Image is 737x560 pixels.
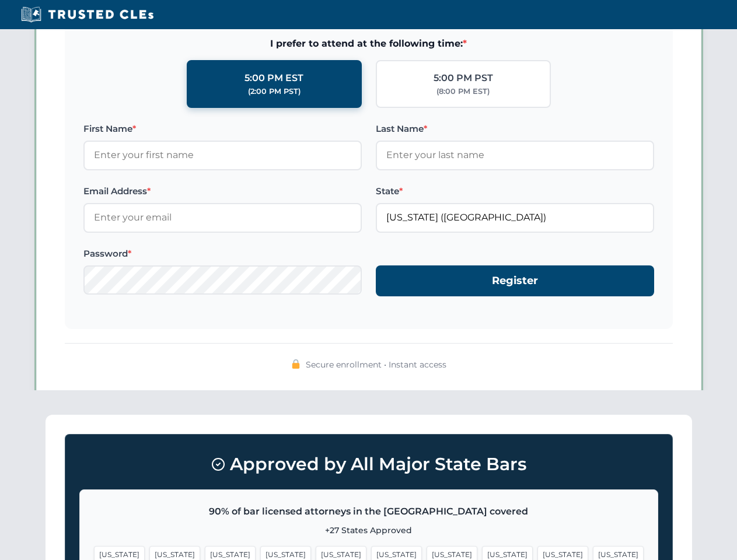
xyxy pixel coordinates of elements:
[244,71,303,86] div: 5:00 PM EST
[83,184,362,198] label: Email Address
[18,6,157,23] img: Trusted CLEs
[248,86,301,97] div: (2:00 PM PST)
[94,524,644,537] p: +27 States Approved
[83,247,362,261] label: Password
[376,141,654,170] input: Enter your last name
[306,358,446,371] span: Secure enrollment • Instant access
[79,449,658,480] h3: Approved by All Major State Bars
[376,203,654,232] input: Florida (FL)
[376,184,654,198] label: State
[291,359,301,369] img: 🔒
[434,71,493,86] div: 5:00 PM PST
[83,203,362,232] input: Enter your email
[83,122,362,136] label: First Name
[376,122,654,136] label: Last Name
[376,265,654,296] button: Register
[436,86,490,97] div: (8:00 PM EST)
[83,36,654,51] span: I prefer to attend at the following time:
[94,504,644,519] p: 90% of bar licensed attorneys in the [GEOGRAPHIC_DATA] covered
[83,141,362,170] input: Enter your first name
